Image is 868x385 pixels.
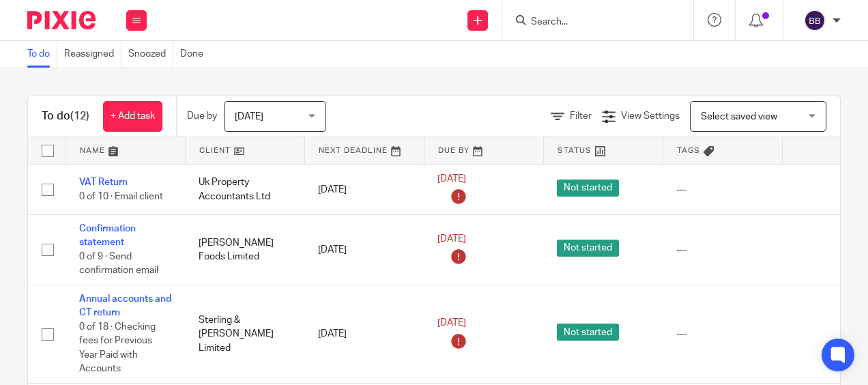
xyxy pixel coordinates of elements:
[304,215,424,285] td: [DATE]
[128,41,173,68] a: Snoozed
[187,109,217,123] p: Due by
[27,41,57,68] a: To do
[570,111,592,121] span: Filter
[70,111,89,122] span: (12)
[103,101,162,132] a: + Add task
[185,215,304,285] td: [PERSON_NAME] Foods Limited
[530,16,652,29] input: Search
[557,180,619,197] span: Not started
[677,147,700,154] span: Tags
[79,224,136,247] a: Confirmation statement
[27,11,96,29] img: Pixie
[804,10,826,31] img: svg%3E
[304,285,424,383] td: [DATE]
[79,252,158,276] span: 0 of 9 · Send confirmation email
[676,183,768,197] div: ---
[79,192,163,201] span: 0 of 10 · Email client
[437,234,466,244] span: [DATE]
[42,109,89,124] h1: To do
[437,174,466,184] span: [DATE]
[557,324,619,341] span: Not started
[64,41,121,68] a: Reassigned
[676,327,768,341] div: ---
[185,285,304,383] td: Sterling & [PERSON_NAME] Limited
[235,112,263,122] span: [DATE]
[185,165,304,215] td: Uk Property Accountants Ltd
[621,111,680,121] span: View Settings
[79,322,156,374] span: 0 of 18 · Checking fees for Previous Year Paid with Accounts
[676,243,768,257] div: ---
[79,177,128,187] a: VAT Return
[79,294,171,317] a: Annual accounts and CT return
[304,165,424,215] td: [DATE]
[557,240,619,257] span: Not started
[437,318,466,328] span: [DATE]
[701,112,777,122] span: Select saved view
[180,41,210,68] a: Done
